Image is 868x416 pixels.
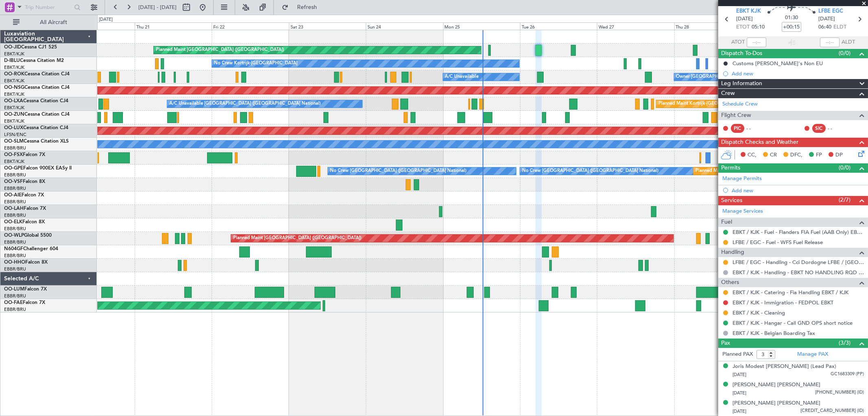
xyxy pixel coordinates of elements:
span: OO-HHO [4,260,25,265]
div: Planned Maint [GEOGRAPHIC_DATA] ([GEOGRAPHIC_DATA]) [156,44,284,56]
a: EBKT/KJK [4,118,24,124]
a: OO-FSXFalcon 7X [4,152,45,157]
span: Dispatch To-Dos [721,49,762,58]
a: OO-ELKFalcon 8X [4,220,45,225]
a: EBKT/KJK [4,158,24,165]
div: [DATE] [99,16,113,23]
div: Sun 24 [366,22,443,30]
span: (0/0) [839,49,851,57]
span: FP [816,151,822,159]
span: CC, [748,151,756,159]
a: OO-HHOFalcon 8X [4,260,48,265]
input: --:-- [747,37,766,47]
span: OO-SLM [4,139,24,144]
a: LFBE / EGC - Handling - Cci Dordogne LFBE / [GEOGRAPHIC_DATA] [732,259,864,266]
div: Add new [732,70,864,77]
a: EBKT/KJK [4,78,24,84]
div: - - [828,125,846,132]
span: OO-ZUN [4,112,24,117]
span: OO-FSX [4,152,23,157]
div: Planned Maint [GEOGRAPHIC_DATA] ([GEOGRAPHIC_DATA] National) [695,165,843,177]
span: OO-LUM [4,287,24,292]
a: Manage PAX [797,350,828,359]
a: EBBR/BRU [4,266,26,272]
span: Fuel [721,218,732,227]
a: EBKT/KJK [4,64,24,70]
a: EBBR/BRU [4,293,26,299]
a: OO-ROKCessna Citation CJ4 [4,72,70,77]
span: OO-GPE [4,166,23,171]
a: N604GFChallenger 604 [4,247,58,251]
span: ALDT [842,38,855,46]
div: No Crew Kortrijk-[GEOGRAPHIC_DATA] [214,57,298,70]
a: EBBR/BRU [4,185,26,191]
span: OO-VSF [4,179,23,184]
a: Schedule Crew [722,100,758,108]
span: Pax [721,339,730,348]
div: - - [746,125,765,132]
a: LFBE / EGC - Fuel - WFS Fuel Release [732,239,823,246]
a: OO-LXACessna Citation CJ4 [4,99,68,103]
div: Mon 25 [443,22,520,30]
div: Planned Maint [GEOGRAPHIC_DATA] ([GEOGRAPHIC_DATA]) [233,232,361,244]
a: EBKT / KJK - Catering - Fia Handling EBKT / KJK [732,289,848,296]
span: (0/0) [839,163,851,172]
label: Planned PAX [722,350,753,359]
a: OO-NSGCessna Citation CJ4 [4,85,70,90]
div: Owner [GEOGRAPHIC_DATA]-[GEOGRAPHIC_DATA] [676,71,786,83]
span: (2/7) [839,196,851,204]
div: No Crew [GEOGRAPHIC_DATA] ([GEOGRAPHIC_DATA] National) [330,165,466,177]
span: 01:30 [785,14,798,22]
a: OO-LUMFalcon 7X [4,287,47,292]
a: EBBR/BRU [4,239,26,245]
span: OO-ROK [4,72,24,77]
a: OO-WLPGlobal 5500 [4,233,52,238]
span: Handling [721,248,744,257]
div: Add new [732,187,864,194]
span: OO-LUX [4,125,23,130]
span: ATOT [731,38,745,46]
a: EBBR/BRU [4,226,26,232]
span: [DATE] - [DATE] [138,4,177,11]
div: Sat 23 [289,22,366,30]
a: OO-LUXCessna Citation CJ4 [4,125,68,130]
span: Permits [721,163,740,173]
span: 06:40 [818,23,831,31]
span: OO-NSG [4,85,24,90]
span: [DATE] [732,390,746,396]
span: Flight Crew [721,111,751,120]
span: DP [835,151,843,159]
a: OO-AIEFalcon 7X [4,193,44,198]
a: EBKT / KJK - Cleaning [732,309,785,316]
a: D-IBLUCessna Citation M2 [4,58,64,63]
span: OO-LAH [4,206,24,211]
span: EBKT KJK [736,7,761,15]
button: All Aircraft [9,16,88,29]
a: EBKT / KJK - Fuel - Flanders FIA Fuel (AAB Only) EBKT / KJK [732,229,864,236]
span: [PHONE_NUMBER] (ID) [815,389,864,396]
a: OO-JIDCessna CJ1 525 [4,45,57,50]
a: EBKT / KJK - Hangar - Call GND OPS short notice [732,319,853,326]
div: SIC [812,124,826,133]
a: EBKT/KJK [4,91,24,97]
div: Fri 22 [212,22,289,30]
a: EBKT/KJK [4,51,24,57]
span: OO-ELK [4,220,22,225]
div: No Crew [GEOGRAPHIC_DATA] ([GEOGRAPHIC_DATA] National) [522,165,658,177]
span: D-IBLU [4,58,20,63]
a: LFSN/ENC [4,132,26,138]
input: Trip Number [25,1,72,13]
a: EBBR/BRU [4,172,26,178]
span: N604GF [4,247,23,251]
div: Thu 28 [674,22,751,30]
span: Others [721,278,739,287]
button: Refresh [278,1,327,14]
span: ELDT [833,23,846,31]
div: Wed 27 [597,22,674,30]
span: Crew [721,89,735,98]
span: OO-FAE [4,300,23,305]
span: [DATE] [732,408,746,414]
span: ETOT [736,23,750,31]
span: OO-LXA [4,99,23,103]
span: [CREDIT_CARD_NUMBER] (ID) [800,407,864,414]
